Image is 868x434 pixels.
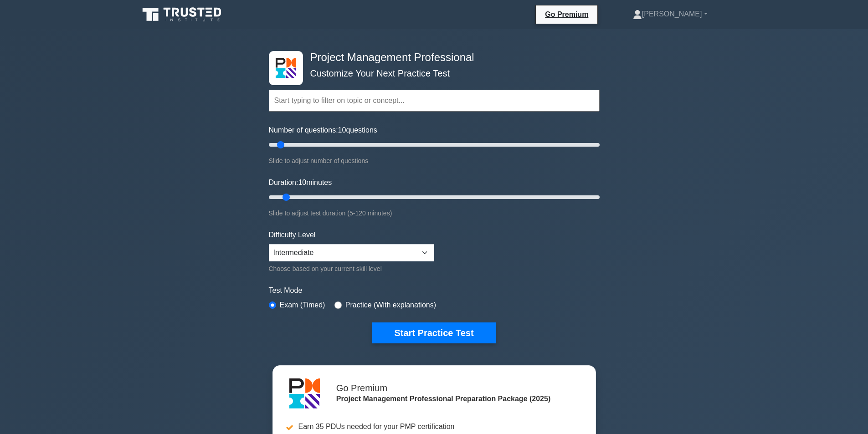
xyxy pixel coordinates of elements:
[269,285,600,296] label: Test Mode
[269,177,332,188] label: Duration: minutes
[372,322,495,343] button: Start Practice Test
[269,125,377,136] label: Number of questions: questions
[307,51,555,64] h4: Project Management Professional
[298,179,306,186] span: 10
[345,300,436,311] label: Practice (With explanations)
[269,90,600,112] input: Start typing to filter on topic or concept...
[269,230,316,240] label: Difficulty Level
[269,155,600,166] div: Slide to adjust number of questions
[611,5,729,23] a: [PERSON_NAME]
[338,126,346,134] span: 10
[280,300,325,311] label: Exam (Timed)
[269,208,600,219] div: Slide to adjust test duration (5-120 minutes)
[539,9,594,20] a: Go Premium
[269,263,434,274] div: Choose based on your current skill level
